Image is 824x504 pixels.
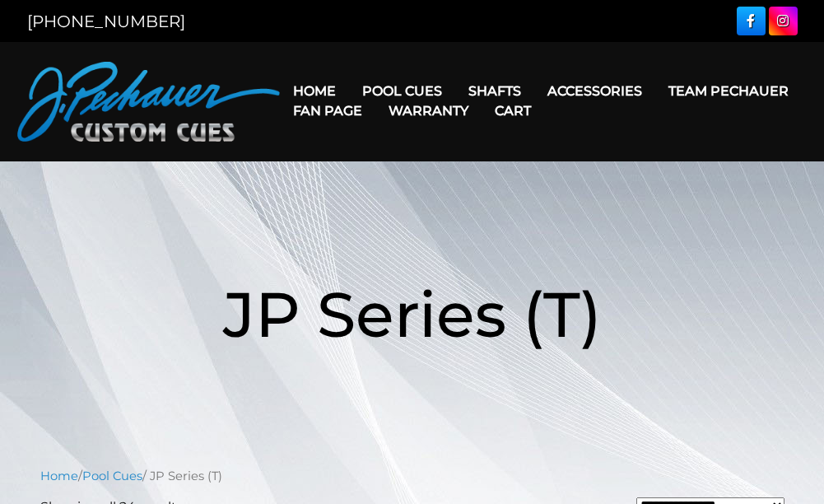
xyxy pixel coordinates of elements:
a: Warranty [375,90,482,132]
a: Team Pechauer [655,70,802,112]
a: Pool Cues [82,469,142,483]
a: Fan Page [280,90,375,132]
a: [PHONE_NUMBER] [27,12,185,31]
a: Home [40,469,78,483]
a: Home [280,70,349,112]
a: Shafts [455,70,534,112]
nav: Breadcrumb [40,467,784,485]
img: Pechauer Custom Cues [17,62,281,142]
a: Cart [482,90,544,132]
span: JP Series (T) [223,276,602,352]
a: Accessories [534,70,655,112]
a: Pool Cues [349,70,455,112]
